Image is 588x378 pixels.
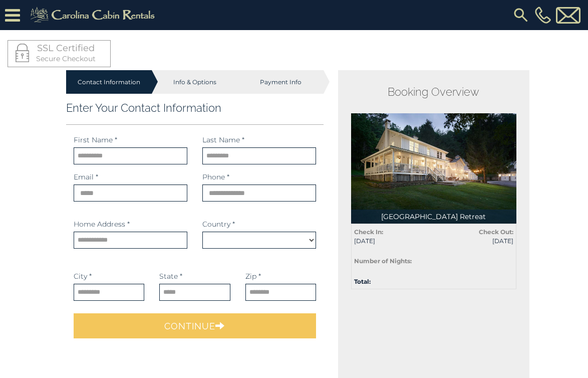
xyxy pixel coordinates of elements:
[159,271,182,281] label: State *
[74,271,92,281] label: City *
[351,85,516,98] h2: Booking Overview
[351,113,516,224] img: 1723492991_thumbnail.jpeg
[16,44,103,54] h4: SSL Certified
[479,228,513,236] strong: Check Out:
[25,5,163,25] img: Khaki-logo.png
[245,271,261,281] label: Zip *
[74,219,130,229] label: Home Address *
[74,313,316,338] button: Continue
[354,257,412,265] strong: Number of Nights:
[512,6,530,24] img: search-regular.svg
[202,135,244,145] label: Last Name *
[74,135,117,145] label: First Name *
[202,219,235,229] label: Country *
[354,237,426,245] span: [DATE]
[16,54,103,64] p: Secure Checkout
[66,101,324,114] h3: Enter Your Contact Information
[74,172,98,182] label: Email *
[202,172,229,182] label: Phone *
[532,7,553,24] a: [PHONE_NUMBER]
[441,237,513,245] span: [DATE]
[16,44,29,62] img: LOCKICON1.png
[354,228,383,236] strong: Check In:
[354,278,371,285] strong: Total:
[351,210,516,224] p: [GEOGRAPHIC_DATA] Retreat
